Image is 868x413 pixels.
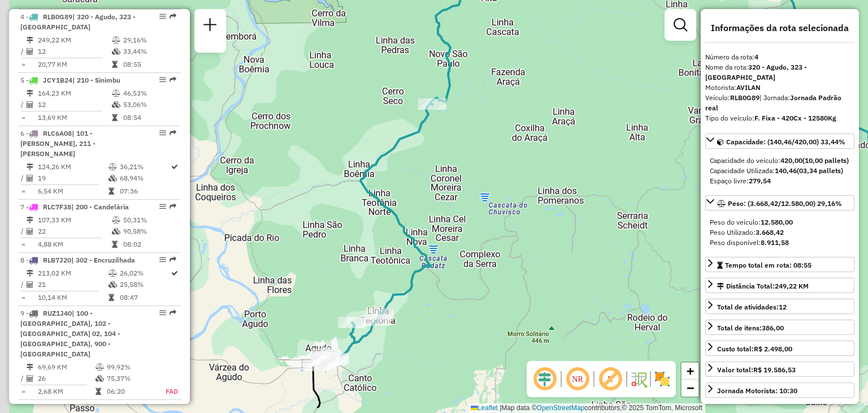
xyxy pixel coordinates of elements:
em: Opções [159,256,166,263]
strong: 3.668,42 [756,228,784,236]
span: Ocultar NR [564,365,591,393]
td: / [20,46,26,57]
td: 08:54 [123,112,176,123]
td: 21 [37,279,108,290]
i: % de utilização do peso [112,217,120,223]
strong: (10,00 pallets) [802,156,849,165]
em: Opções [159,203,166,210]
strong: AVILAN [736,83,761,92]
i: % de utilização do peso [96,364,104,371]
i: Tempo total em rota [108,188,114,195]
strong: F. Fixa - 420Cx - 12580Kg [754,114,836,122]
strong: RLB0G89 [730,93,759,102]
span: RLD1A88 [47,403,76,411]
td: / [20,279,26,290]
i: Total de Atividades [27,375,33,382]
i: Total de Atividades [27,101,33,108]
div: Peso: (3.668,42/12.580,00) 29,16% [705,213,854,252]
i: % de utilização do peso [108,164,117,170]
td: = [20,239,26,250]
em: Rota exportada [170,203,176,210]
div: Capacidade do veículo: [710,156,850,166]
a: Valor total:R$ 19.586,53 [705,362,854,377]
a: Zoom out [682,380,698,397]
td: 53,06% [123,99,176,110]
strong: 320 - Agudo, 323 - [GEOGRAPHIC_DATA] [705,63,807,81]
td: 164,23 KM [37,88,111,99]
span: 5 - [20,76,120,84]
td: 22 [37,226,111,237]
td: 08:02 [123,239,176,250]
strong: R$ 19.586,53 [753,365,796,374]
strong: 386,00 [762,324,784,332]
div: Map data © contributors,© 2025 TomTom, Microsoft [468,403,705,413]
span: | 100 - [GEOGRAPHIC_DATA], 102 - [GEOGRAPHIC_DATA] 02, 104 - [GEOGRAPHIC_DATA], 900 - [GEOGRAPHIC... [20,309,120,358]
em: Rota exportada [170,130,176,136]
div: Capacidade: (140,46/420,00) 33,44% [705,151,854,191]
i: Distância Total [27,90,33,97]
span: 4 - [20,12,136,31]
td: 20,77 KM [37,59,111,70]
i: % de utilização da cubagem [108,281,117,288]
span: 6 - [20,129,96,158]
span: − [687,381,694,395]
td: 68,94% [119,173,170,184]
td: = [20,186,26,197]
td: / [20,226,26,237]
i: Rota otimizada [171,270,178,277]
span: | [500,404,501,412]
div: Nome da rota: [705,62,854,83]
a: OpenStreetMap [537,404,585,412]
td: 99,92% [106,362,153,373]
td: 50,31% [123,214,176,226]
span: 7 - [20,203,129,211]
strong: (03,34 pallets) [797,166,843,175]
i: % de utilização do peso [108,270,117,277]
em: Opções [159,309,166,316]
td: 90,58% [123,226,176,237]
div: Total de itens: [717,323,784,333]
i: Distância Total [27,37,33,44]
i: Total de Atividades [27,228,33,235]
strong: R$ 2.498,00 [754,345,792,353]
td: 6,54 KM [37,186,108,197]
img: Exibir/Ocultar setores [653,370,671,388]
td: = [20,386,26,397]
a: Jornada Motorista: 10:30 [705,382,854,398]
td: 75,37% [106,373,153,384]
span: RLB0G89 [43,12,72,21]
span: RLC7F38 [43,203,71,211]
span: RLB7J20 [43,256,71,264]
span: 9 - [20,309,120,358]
em: Opções [159,13,166,20]
a: Leaflet [471,404,498,412]
em: Rota exportada [170,403,176,410]
i: Distância Total [27,164,33,170]
strong: 12 [779,303,787,311]
div: Número da rota: [705,52,854,62]
div: Veículo: [705,93,854,113]
strong: 279,54 [749,177,771,185]
i: % de utilização da cubagem [112,101,120,108]
td: / [20,373,26,384]
a: Exibir filtros [669,14,692,36]
span: 10 - [20,403,134,411]
em: Rota exportada [170,76,176,83]
span: Exibir rótulo [597,365,624,393]
i: % de utilização do peso [112,37,120,44]
span: Peso do veículo: [710,218,793,226]
i: Tempo total em rota [96,388,101,395]
span: Capacidade: (140,46/420,00) 33,44% [726,137,845,146]
div: Motorista: [705,83,854,93]
i: Tempo total em rota [108,294,114,301]
td: / [20,173,26,184]
span: | 101 - [PERSON_NAME], 211 - [PERSON_NAME] [20,129,96,158]
td: 06:20 [106,386,153,397]
td: 19 [37,173,108,184]
strong: 140,46 [775,166,797,175]
span: | Jornada: [705,93,841,112]
span: | 302 - Encruzilhada [71,256,135,264]
em: Rota exportada [170,256,176,263]
td: 36,21% [119,161,170,173]
i: % de utilização da cubagem [112,228,120,235]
